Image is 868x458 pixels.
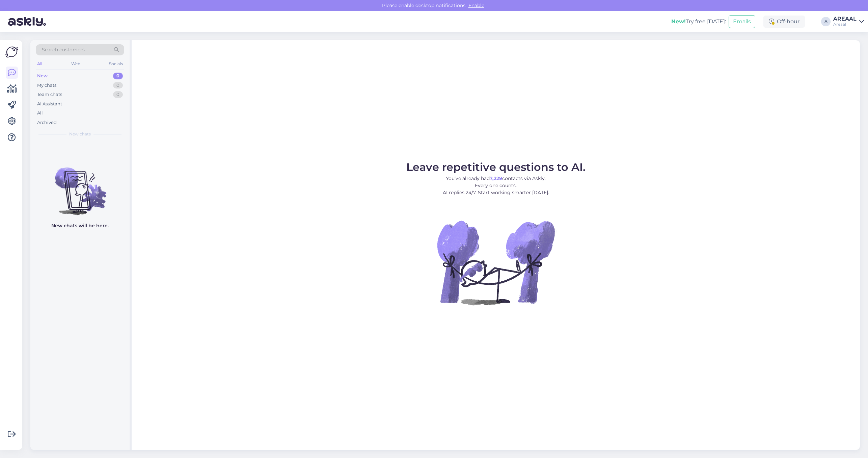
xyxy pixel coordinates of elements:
[671,18,686,25] b: New!
[435,202,557,323] img: No Chat active
[37,101,62,107] div: AI Assistant
[113,91,123,98] div: 0
[30,155,130,216] img: No chats
[37,82,56,89] div: My chats
[113,82,123,89] div: 0
[466,2,486,8] span: Enable
[763,16,805,28] div: Off-hour
[729,15,755,28] button: Emails
[833,22,857,27] div: Areaal
[37,73,48,79] div: New
[36,59,44,68] div: All
[70,59,82,68] div: Web
[406,160,586,174] span: Leave repetitive questions to AI.
[833,16,857,22] div: AREAAL
[51,222,109,229] p: New chats will be here.
[406,175,586,196] p: You’ve already had contacts via Askly. Every one counts. AI replies 24/7. Start working smarter [...
[5,46,18,58] img: Askly Logo
[490,175,502,181] b: 7,229
[821,17,831,26] div: A
[42,46,85,53] span: Search customers
[833,16,864,27] a: AREAALAreaal
[37,119,57,126] div: Archived
[37,91,62,98] div: Team chats
[671,18,726,26] div: Try free [DATE]:
[113,73,123,79] div: 0
[69,131,91,137] span: New chats
[108,59,124,68] div: Socials
[37,110,43,117] div: All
